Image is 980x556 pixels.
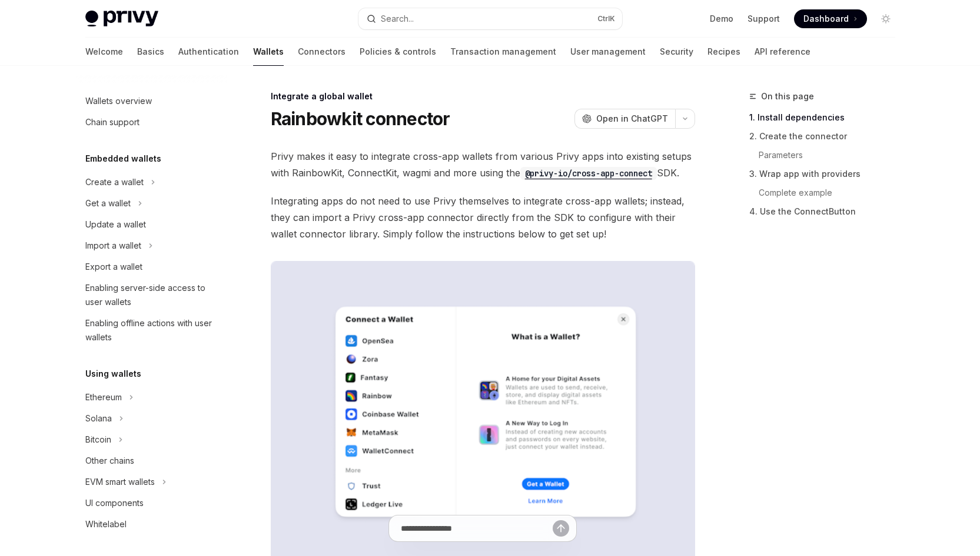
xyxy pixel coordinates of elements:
[749,146,905,165] a: Parameters
[360,38,436,66] a: Policies & controls
[749,108,905,127] a: 1. Install dependencies
[570,38,646,66] a: User management
[76,493,227,514] a: UI components
[76,193,227,214] button: Toggle Get a wallet section
[597,14,615,24] span: Ctrl K
[85,281,220,309] div: Enabling server-side access to user wallets
[85,115,139,129] div: Chain support
[749,127,905,146] a: 2. Create the connector
[76,387,227,408] button: Toggle Ethereum section
[85,175,144,189] div: Create a wallet
[85,367,141,381] h5: Using wallets
[85,475,155,489] div: EVM smart wallets
[76,112,227,133] a: Chain support
[271,91,695,102] div: Integrate a global wallet
[85,217,146,232] div: Update a wallet
[76,514,227,535] a: Whitelabel
[707,38,740,66] a: Recipes
[710,13,733,25] a: Demo
[76,256,227,277] a: Export a wallet
[178,38,239,66] a: Authentication
[271,108,450,129] h1: Rainbowkit connector
[574,109,675,129] button: Open in ChatGPT
[85,390,122,404] div: Ethereum
[749,165,905,183] a: 3. Wrap app with providers
[76,450,227,471] a: Other chains
[85,196,131,210] div: Get a wallet
[553,520,569,537] button: Send message
[76,235,227,256] button: Toggle Import a wallet section
[381,12,414,26] div: Search...
[876,9,895,28] button: Toggle dark mode
[660,38,693,66] a: Security
[85,152,161,166] h5: Embedded wallets
[298,38,346,66] a: Connectors
[85,433,111,447] div: Bitcoin
[85,239,141,253] div: Import a wallet
[76,429,227,450] button: Toggle Bitcoin section
[85,94,152,108] div: Wallets overview
[76,313,227,348] a: Enabling offline actions with user wallets
[520,167,657,180] code: @privy-io/cross-app-connect
[85,316,220,344] div: Enabling offline actions with user wallets
[271,193,695,242] span: Integrating apps do not need to use Privy themselves to integrate cross-app wallets; instead, the...
[85,454,134,468] div: Other chains
[85,496,144,510] div: UI components
[85,517,127,531] div: Whitelabel
[520,167,657,179] a: @privy-io/cross-app-connect
[76,408,227,429] button: Toggle Solana section
[253,38,284,66] a: Wallets
[85,38,123,66] a: Welcome
[358,8,622,29] button: Open search
[76,172,227,193] button: Toggle Create a wallet section
[401,515,553,541] input: Ask a question...
[803,13,849,25] span: Dashboard
[76,277,227,313] a: Enabling server-side access to user wallets
[596,113,668,125] span: Open in ChatGPT
[749,183,905,202] a: Complete example
[85,11,158,27] img: light logo
[76,214,227,235] a: Update a wallet
[85,411,112,426] div: Solana
[450,38,556,66] a: Transaction management
[748,13,780,25] a: Support
[76,91,227,112] a: Wallets overview
[749,202,905,221] a: 4. Use the ConnectButton
[271,148,695,181] span: Privy makes it easy to integrate cross-app wallets from various Privy apps into existing setups w...
[794,9,867,28] a: Dashboard
[85,260,142,274] div: Export a wallet
[755,38,810,66] a: API reference
[76,471,227,493] button: Toggle EVM smart wallets section
[761,89,814,103] span: On this page
[137,38,164,66] a: Basics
